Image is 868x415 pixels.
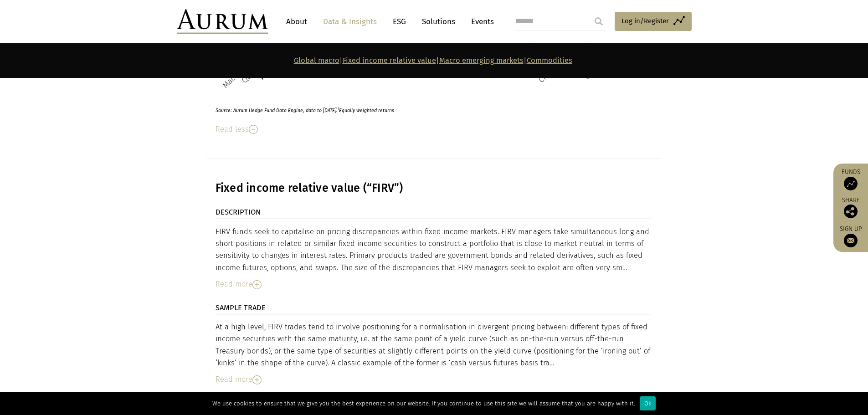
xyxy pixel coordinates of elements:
a: Global macro [294,56,339,65]
img: Aurum [177,9,268,34]
strong: | | | [294,56,572,65]
a: ESG [388,13,411,30]
a: Fixed income relative value [343,56,436,65]
p: Source: Aurum Hedge Fund Data Engine, data to [DATE]. Equally weighted returns [216,102,629,114]
img: Sign up to our newsletter [844,234,858,247]
img: Access Funds [844,177,858,190]
div: At a high level, FIRV trades tend to involve positioning for a normalisation in divergent pricing... [216,321,651,369]
img: Read More [252,280,262,289]
sup: 1 [338,107,339,111]
img: Read Less [249,125,258,134]
div: Read less [216,123,651,135]
a: Funds [838,168,863,190]
a: Commodities [527,56,572,65]
a: Macro emerging markets [439,56,524,65]
a: Events [467,13,494,30]
input: Submit [590,12,608,31]
img: Share this post [844,205,858,218]
div: Share [838,197,863,218]
div: Read more [216,278,651,290]
span: Log in/Register [621,15,669,26]
strong: DESCRIPTION [216,208,261,216]
a: Solutions [417,13,460,30]
a: About [282,13,312,30]
strong: SAMPLE TRADE [216,303,266,312]
a: Sign up [838,225,863,247]
div: FIRV funds seek to capitalise on pricing discrepancies within fixed income markets. FIRV managers... [216,226,651,274]
div: Read more [216,374,651,385]
a: Log in/Register [615,12,692,31]
h3: Fixed income relative value (“FIRV”) [216,181,651,195]
a: Data & Insights [318,13,381,30]
div: Ok [640,396,656,410]
img: Read More [252,375,262,384]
